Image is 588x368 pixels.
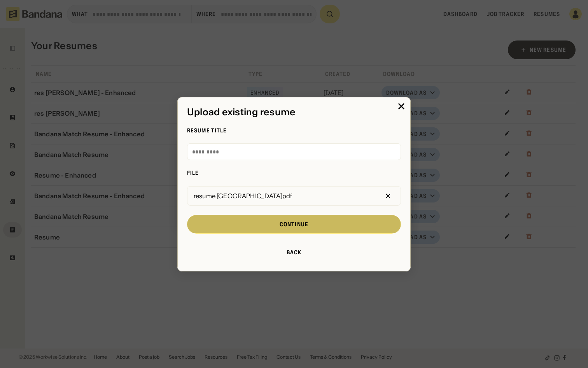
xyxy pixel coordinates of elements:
[287,250,301,255] div: Back
[280,222,308,227] div: Continue
[191,193,295,199] div: resume [GEOGRAPHIC_DATA]pdf
[187,127,401,134] div: Resume Title
[187,169,401,176] div: File
[187,106,401,118] div: Upload existing resume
